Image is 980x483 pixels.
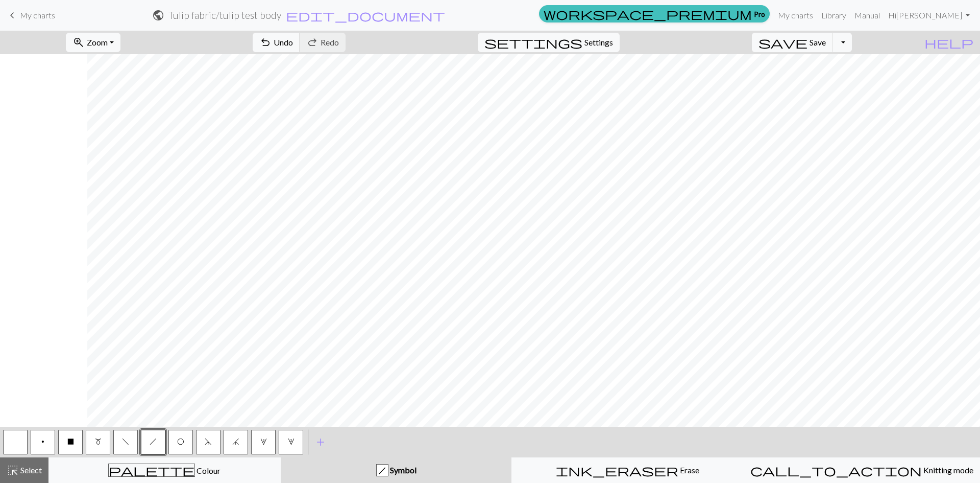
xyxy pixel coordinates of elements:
[6,7,55,24] a: My charts
[484,35,582,50] span: settings
[314,435,327,449] span: add
[286,8,445,22] span: edit_document
[810,37,826,47] span: Save
[584,36,613,49] span: Settings
[232,438,239,446] span: k3tog
[152,8,164,22] span: public
[744,457,980,483] button: Knitting mode
[87,37,108,47] span: Zoom
[20,10,55,20] span: My charts
[224,430,248,454] button: j
[511,457,744,483] button: Erase
[484,36,582,49] i: Settings
[752,33,833,52] button: Save
[259,35,272,50] span: undo
[19,465,42,475] span: Select
[478,33,620,52] button: SettingsSettings
[377,465,388,477] div: h
[67,438,74,446] span: no stitch
[196,430,220,454] button: d
[288,438,295,446] span: increase 2
[817,5,850,26] a: Library
[109,463,194,477] span: palette
[274,37,293,47] span: Undo
[66,33,120,52] button: Zoom
[168,430,193,454] button: O
[48,457,281,483] button: Colour
[251,430,276,454] button: 3
[253,33,300,52] button: Undo
[58,430,83,454] button: X
[750,463,922,477] span: call_to_action
[260,438,267,446] span: increase 3
[7,463,19,477] span: highlight_alt
[544,7,752,21] span: workspace_premium
[168,9,281,21] h2: Tulip fabric / tulip test body
[556,463,678,477] span: ink_eraser
[95,438,102,446] span: m1
[850,5,884,26] a: Manual
[72,35,85,50] span: zoom_in
[539,5,770,22] a: Pro
[924,35,973,50] span: help
[141,430,165,454] button: h
[922,465,973,475] span: Knitting mode
[31,430,55,454] button: p
[41,438,44,446] span: Purl
[205,438,212,446] span: sk2p
[279,430,303,454] button: 2
[6,8,18,22] span: keyboard_arrow_left
[177,438,184,446] span: yo
[678,465,699,475] span: Erase
[758,35,807,50] span: save
[150,438,157,446] span: right leaning decrease
[388,465,416,475] span: Symbol
[195,466,220,475] span: Colour
[122,438,129,446] span: left leaning decrease
[86,430,110,454] button: m
[113,430,138,454] button: f
[884,5,974,26] a: Hi[PERSON_NAME]
[774,5,817,26] a: My charts
[281,457,512,483] button: h Symbol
